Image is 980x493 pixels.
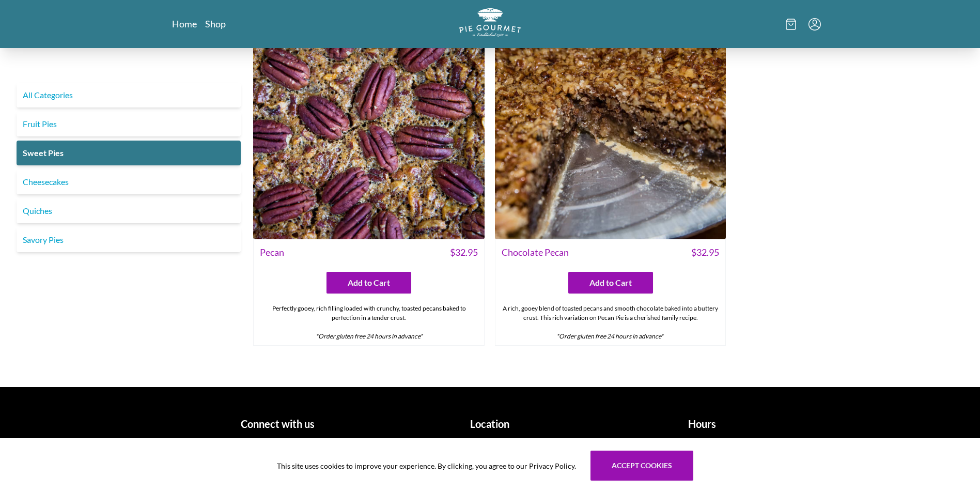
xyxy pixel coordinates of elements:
span: Add to Cart [348,276,390,289]
span: $ 32.95 [450,245,478,259]
div: Perfectly gooey, rich filling loaded with crunchy, toasted pecans baked to perfection in a tender... [254,300,484,345]
span: $ 32.95 [691,245,719,259]
span: Add to Cart [589,276,632,289]
button: Accept cookies [590,451,693,481]
a: Savory Pies [17,227,241,252]
img: Chocolate Pecan [495,8,726,239]
a: Home [172,18,197,30]
a: Logo [459,8,521,40]
h1: Connect with us [176,416,380,432]
img: Pecan [253,8,485,239]
a: All Categories [17,83,241,107]
h1: Hours [600,416,804,432]
button: Add to Cart [326,272,411,294]
div: A rich, gooey blend of toasted pecans and smooth chocolate baked into a buttery crust. This rich ... [495,300,726,345]
a: Quiches [17,198,241,223]
a: Fruit Pies [17,112,241,136]
button: Add to Cart [568,272,653,294]
a: Sweet Pies [17,141,241,165]
em: *Order gluten free 24 hours in advance* [316,332,423,340]
span: This site uses cookies to improve your experience. By clicking, you agree to our Privacy Policy. [277,460,576,471]
h1: Location [388,416,592,432]
span: Chocolate Pecan [502,245,569,259]
em: *Order gluten free 24 hours in advance* [556,332,663,340]
span: Pecan [260,245,284,259]
button: Menu [808,18,821,30]
a: Shop [205,18,226,30]
img: logo [459,8,521,37]
a: Cheesecakes [17,170,241,194]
